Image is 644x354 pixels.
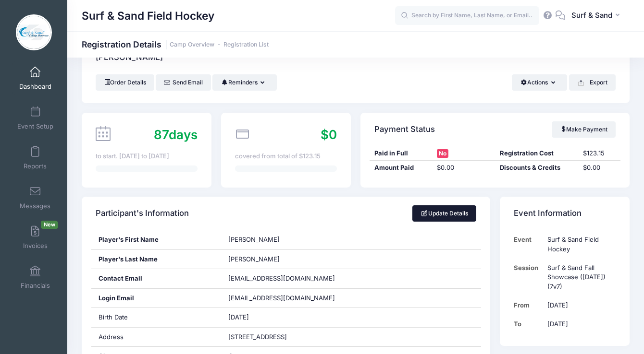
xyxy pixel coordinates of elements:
[91,328,221,347] div: Address
[16,14,52,50] img: Surf & Sand Field Hockey
[321,127,337,142] span: $0
[12,61,58,95] a: Dashboard
[228,333,287,341] span: [STREET_ADDRESS]
[543,259,616,296] td: Surf & Sand Fall Showcase ([DATE]) (7v7)
[91,250,221,269] div: Player's Last Name
[437,149,448,158] span: No
[24,162,47,170] span: Reports
[82,5,214,27] h1: Surf & Sand Field Hockey
[514,259,543,296] td: Session
[412,205,476,222] a: Update Details
[154,127,169,142] span: 87
[228,274,335,282] span: [EMAIL_ADDRESS][DOMAIN_NAME]
[91,308,221,327] div: Birth Date
[154,125,198,144] div: days
[12,260,58,294] a: Financials
[235,152,337,161] div: covered from total of $123.15
[21,282,50,290] span: Financials
[512,74,567,91] button: Actions
[433,163,495,173] div: $0.00
[20,202,50,210] span: Messages
[17,122,53,130] span: Event Setup
[374,116,435,143] h4: Payment Status
[91,289,221,308] div: Login Email
[82,39,269,49] h1: Registration Details
[96,200,189,227] h4: Participant's Information
[395,6,539,25] input: Search by First Name, Last Name, or Email...
[223,41,269,48] a: Registration List
[543,230,616,259] td: Surf & Sand Field Hockey
[579,163,620,173] div: $0.00
[12,221,58,254] a: InvoicesNew
[579,149,620,158] div: $123.15
[96,152,198,161] div: to start. [DATE] to [DATE]
[91,230,221,249] div: Player's First Name
[228,255,280,263] span: [PERSON_NAME]
[41,221,58,229] span: New
[12,101,58,135] a: Event Setup
[495,163,579,173] div: Discounts & Credits
[514,296,543,315] td: From
[228,294,348,303] span: [EMAIL_ADDRESS][DOMAIN_NAME]
[569,74,616,91] button: Export
[212,74,276,91] button: Reminders
[19,83,51,91] span: Dashboard
[565,5,630,27] button: Surf & Sand
[514,315,543,333] td: To
[96,74,154,91] a: Order Details
[91,269,221,288] div: Contact Email
[12,181,58,214] a: Messages
[543,296,616,315] td: [DATE]
[370,163,432,173] div: Amount Paid
[228,313,249,321] span: [DATE]
[552,121,616,138] a: Make Payment
[23,242,48,250] span: Invoices
[571,10,612,21] span: Surf & Sand
[170,41,214,48] a: Camp Overview
[495,149,579,158] div: Registration Cost
[228,236,280,243] span: [PERSON_NAME]
[514,230,543,259] td: Event
[12,141,58,175] a: Reports
[543,315,616,333] td: [DATE]
[514,200,582,227] h4: Event Information
[96,44,163,71] h4: [PERSON_NAME]
[370,149,432,158] div: Paid in Full
[156,74,211,91] a: Send Email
